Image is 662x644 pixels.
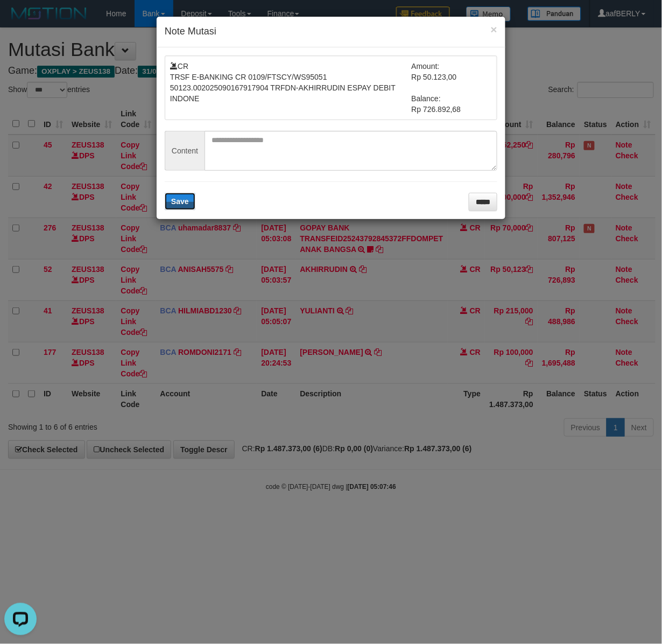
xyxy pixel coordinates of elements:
td: CR TRSF E-BANKING CR 0109/FTSCY/WS95051 50123.002025090167917904 TRFDN-AKHIRRUDIN ESPAY DEBIT INDONE [170,61,412,115]
button: Save [165,193,195,210]
button: × [491,24,497,35]
span: Content [165,131,205,171]
td: Amount: Rp 50.123,00 Balance: Rp 726.892,68 [412,61,492,115]
h4: Note Mutasi [165,25,497,39]
span: Save [171,197,189,206]
button: Open LiveChat chat widget [4,4,37,37]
